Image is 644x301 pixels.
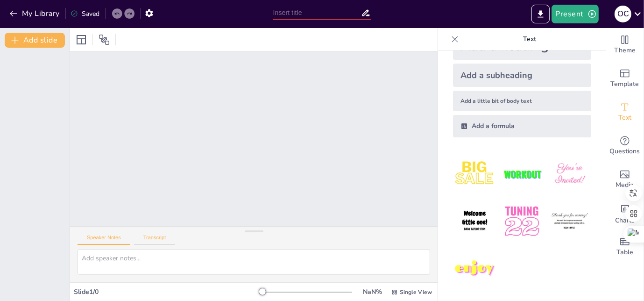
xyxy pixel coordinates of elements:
[606,95,644,129] div: Add text boxes
[606,196,644,230] div: Add charts and graphs
[615,6,631,22] div: О С
[74,287,262,296] div: Slide 1 / 0
[616,180,634,190] span: Media
[400,288,432,296] span: Single View
[606,62,644,95] div: Add ready made slides
[606,129,644,163] div: Get real-time input from your audience
[453,247,496,291] img: 7.jpeg
[548,200,591,243] img: 6.jpeg
[7,6,64,21] button: My Library
[462,28,597,50] p: Text
[615,215,635,226] span: Charts
[453,115,591,137] div: Add a formula
[552,5,598,23] button: Present
[500,152,544,196] img: 2.jpeg
[74,32,89,47] div: Layout
[614,45,636,56] span: Theme
[548,152,591,196] img: 3.jpeg
[611,79,639,89] span: Template
[610,146,640,157] span: Questions
[618,113,631,123] span: Text
[616,247,633,258] span: Table
[71,9,99,18] div: Saved
[453,91,591,111] div: Add a little bit of body text
[361,287,384,296] div: NaN %
[500,200,544,243] img: 5.jpeg
[606,230,644,264] div: Add a table
[99,34,110,45] span: Position
[78,235,130,245] button: Speaker Notes
[134,235,176,245] button: Transcript
[273,6,361,20] input: Insert title
[453,152,496,196] img: 1.jpeg
[606,28,644,62] div: Change the overall theme
[453,64,591,87] div: Add a subheading
[615,5,631,23] button: О С
[453,200,496,243] img: 4.jpeg
[531,5,550,23] button: Export to PowerPoint
[606,163,644,196] div: Add images, graphics, shapes or video
[5,33,65,48] button: Add slide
